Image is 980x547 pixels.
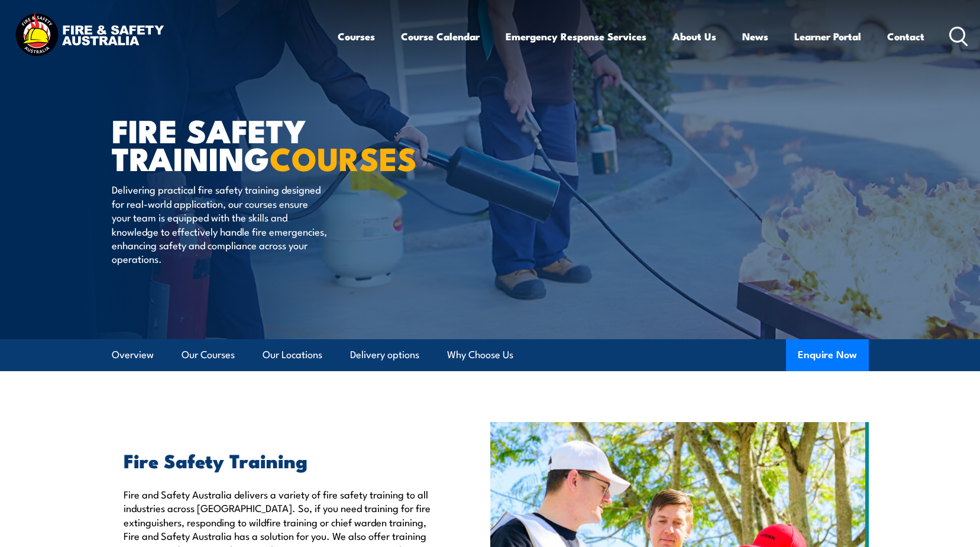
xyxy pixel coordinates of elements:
h1: FIRE SAFETY TRAINING [112,116,404,171]
a: Delivery options [350,339,419,371]
a: Why Choose Us [447,339,513,371]
p: Delivering practical fire safety training designed for real-world application, our courses ensure... [112,182,328,265]
h2: Fire Safety Training [124,452,436,468]
button: Enquire Now [786,339,869,371]
a: Course Calendar [401,21,480,52]
a: Our Courses [182,339,235,371]
a: Emergency Response Services [506,21,646,52]
a: News [742,21,768,52]
a: Our Locations [263,339,322,371]
a: Courses [338,21,375,52]
a: Overview [112,339,154,371]
a: About Us [672,21,716,52]
strong: COURSES [270,133,417,182]
a: Contact [887,21,924,52]
a: Learner Portal [794,21,861,52]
